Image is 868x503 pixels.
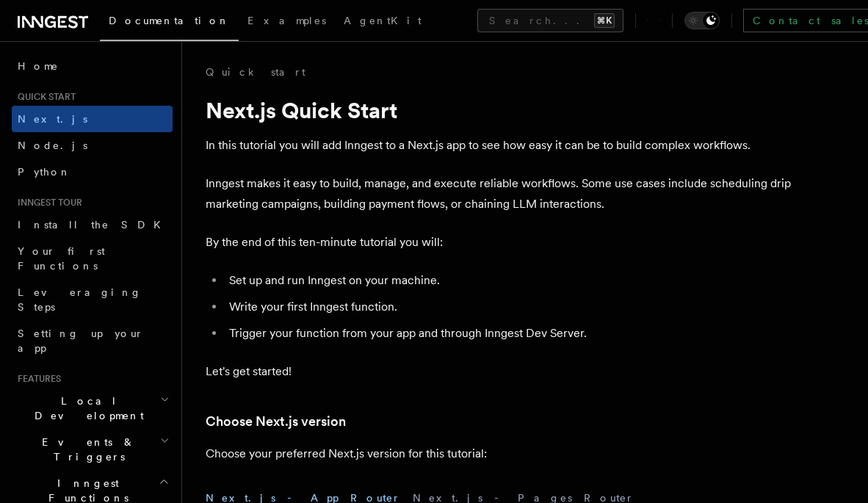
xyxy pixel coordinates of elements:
[247,15,326,26] span: Examples
[12,197,82,209] span: Inngest tour
[206,232,793,253] p: By the end of this ten-minute tutorial you will:
[18,245,105,272] span: Your first Functions
[12,91,76,103] span: Quick start
[12,132,173,159] a: Node.js
[12,388,173,429] button: Local Development
[206,97,793,123] h1: Next.js Quick Start
[12,159,173,185] a: Python
[206,65,305,79] a: Quick start
[12,373,61,385] span: Features
[109,15,230,26] span: Documentation
[12,429,173,470] button: Events & Triggers
[12,238,173,279] a: Your first Functions
[18,59,59,73] span: Home
[18,166,71,178] span: Python
[12,211,173,238] a: Install the SDK
[12,106,173,132] a: Next.js
[206,444,793,464] p: Choose your preferred Next.js version for this tutorial:
[335,4,430,40] a: AgentKit
[12,435,160,464] span: Events & Triggers
[206,411,346,432] a: Choose Next.js version
[225,270,793,291] li: Set up and run Inngest on your machine.
[12,394,160,423] span: Local Development
[206,361,793,382] p: Let's get started!
[477,9,623,32] button: Search...⌘K
[239,4,335,40] a: Examples
[12,53,173,79] a: Home
[684,12,720,29] button: Toggle dark mode
[206,135,793,156] p: In this tutorial you will add Inngest to a Next.js app to see how easy it can be to build complex...
[18,286,142,313] span: Leveraging Steps
[18,328,144,354] span: Setting up your app
[344,15,422,26] span: AgentKit
[12,320,173,361] a: Setting up your app
[18,140,87,151] span: Node.js
[206,173,793,214] p: Inngest makes it easy to build, manage, and execute reliable workflows. Some use cases include sc...
[12,279,173,320] a: Leveraging Steps
[100,4,239,41] a: Documentation
[225,297,793,317] li: Write your first Inngest function.
[225,323,793,344] li: Trigger your function from your app and through Inngest Dev Server.
[594,13,615,28] kbd: ⌘K
[18,113,87,125] span: Next.js
[18,219,170,231] span: Install the SDK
